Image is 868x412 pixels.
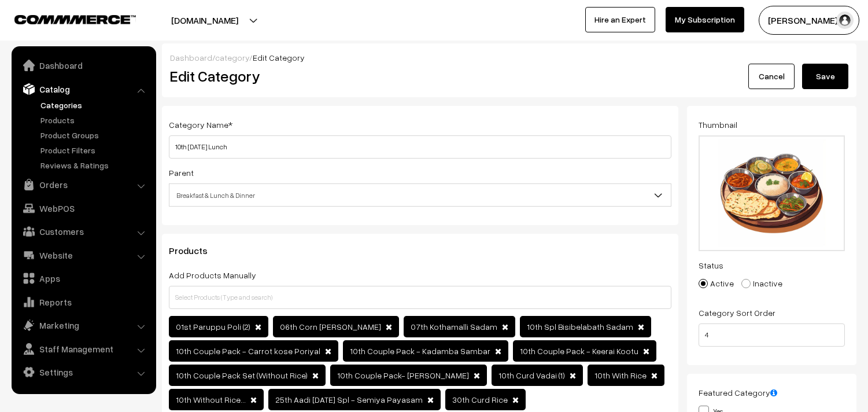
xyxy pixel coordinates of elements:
a: Dashboard [14,55,152,76]
a: Apps [14,268,152,289]
span: 10th Couple Pack - Keerai Kootu [520,346,638,356]
span: 30th Curd Rice [452,395,508,404]
span: 10th Couple Pack- [PERSON_NAME] [337,370,469,380]
a: Website [14,245,152,266]
span: 10th Couple Pack - Kadamba Sambar [350,346,490,356]
a: Staff Management [14,339,152,359]
span: 10th Spl Bisibelabath Sadam [527,322,633,332]
label: Inactive [741,277,782,289]
a: Dashboard [170,53,212,62]
label: Category Sort Order [699,307,775,319]
input: Select Products (Type and search) [169,286,671,309]
span: Breakfast & Lunch & Dinner [169,185,671,205]
span: 10th Couple Pack Set (Without Rice) [176,370,308,380]
span: 10th Without Rice... [176,395,246,404]
a: Product Filters [38,144,152,156]
a: Reports [14,292,152,312]
div: / / [170,51,848,64]
a: Customers [14,221,152,242]
h2: Edit Category [170,67,674,85]
a: Cancel [748,64,795,89]
button: [DOMAIN_NAME] [131,6,279,35]
label: Featured Category [699,387,777,399]
span: 01st Paruppu Poli (2) [176,322,250,332]
a: Catalog [14,79,152,100]
button: [PERSON_NAME] s… [759,6,859,35]
img: user [836,12,854,29]
a: Hire an Expert [585,7,655,32]
button: Save [802,64,848,89]
span: 25th Aadi [DATE] Spl - Semiya Payasam [275,395,423,404]
label: Thumbnail [699,119,737,131]
label: Parent [169,167,194,179]
span: Edit Category [253,53,305,62]
input: Enter Number [699,323,845,347]
span: 10th Curd Vadai (1) [498,370,565,380]
label: Active [699,277,734,289]
a: COMMMERCE [14,12,116,25]
a: Reviews & Ratings [38,159,152,171]
span: 07th Kothamalli Sadam [411,322,497,332]
a: Orders [14,174,152,195]
a: Products [38,114,152,126]
label: Add Products Manually [169,269,256,281]
a: WebPOS [14,198,152,219]
a: My Subscription [666,7,744,32]
label: Status [699,259,723,271]
label: Category Name [169,119,232,131]
a: Settings [14,362,152,382]
input: Category Name [169,135,671,159]
span: Products [169,245,221,256]
a: Product Groups [38,129,152,141]
span: Breakfast & Lunch & Dinner [169,183,671,207]
span: 10th Couple Pack - Carrot kose Poriyal [176,346,320,356]
a: category [215,53,249,62]
span: 10th With Rice [594,370,647,380]
img: COMMMERCE [14,15,136,24]
a: Marketing [14,315,152,336]
a: Categories [38,99,152,111]
span: 06th Corn [PERSON_NAME] [280,322,381,332]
